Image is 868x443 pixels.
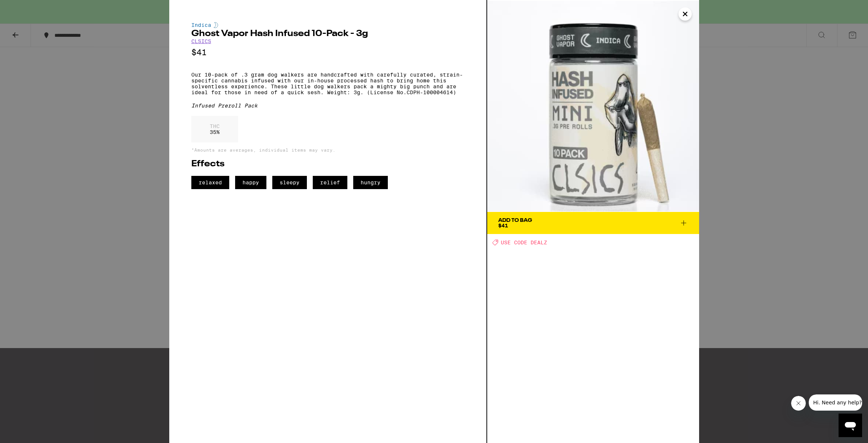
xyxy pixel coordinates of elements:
[191,103,464,109] div: Infused Preroll Pack
[235,176,266,189] span: happy
[501,240,547,245] span: USE CODE DEALZ
[313,176,347,189] span: relief
[214,22,218,28] img: indicaColor.svg
[191,48,464,57] p: $41
[191,22,464,28] div: Indica
[498,223,508,228] span: $41
[191,160,464,169] h2: Effects
[498,218,532,223] div: Add To Bag
[791,396,806,411] iframe: Close message
[191,176,229,189] span: relaxed
[191,72,464,95] p: Our 10-pack of .3 gram dog walkers are handcrafted with carefully curated, strain-specific cannab...
[191,29,464,38] h2: Ghost Vapor Hash Infused 10-Pack - 3g
[353,176,388,189] span: hungry
[809,394,862,411] iframe: Message from company
[272,176,307,189] span: sleepy
[679,7,692,21] button: Close
[210,123,220,129] p: THC
[191,116,238,142] div: 35 %
[191,38,211,44] a: CLSICS
[191,148,464,152] p: *Amounts are averages, individual items may vary.
[487,212,699,234] button: Add To Bag$41
[839,414,862,437] iframe: Button to launch messaging window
